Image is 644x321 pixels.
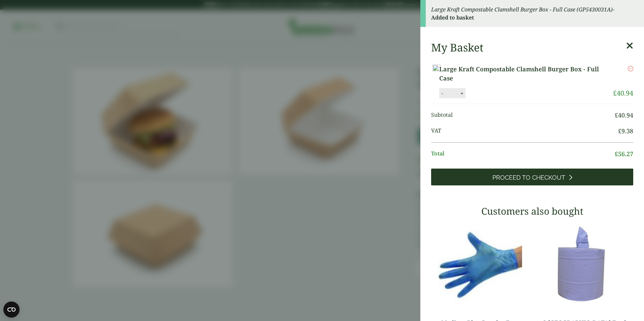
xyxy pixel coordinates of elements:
[618,127,633,135] bdi: 9.38
[431,222,529,306] img: 4130015J-Blue-Vinyl-Powder-Free-Gloves-Medium
[536,222,633,306] img: 3630017-2-Ply-Blue-Centre-Feed-104m
[613,88,633,98] bdi: 40.94
[431,169,633,185] a: Proceed to Checkout
[613,88,617,98] span: £
[618,127,621,135] span: £
[492,174,565,181] span: Proceed to Checkout
[615,111,618,119] span: £
[431,206,633,217] h3: Customers also bought
[628,65,633,73] a: Remove this item
[615,150,633,158] bdi: 56.27
[431,6,613,13] em: Large Kraft Compostable Clamshell Burger Box - Full Case (GP5430031A)
[458,91,465,96] button: +
[439,65,613,83] a: Large Kraft Compostable Clamshell Burger Box - Full Case
[440,91,445,96] button: -
[431,41,483,54] h2: My Basket
[431,127,618,136] span: VAT
[615,150,618,158] span: £
[615,111,633,119] bdi: 40.94
[431,149,615,158] span: Total
[431,111,615,120] span: Subtotal
[3,301,20,318] button: Open CMP widget
[431,14,474,21] strong: Added to basket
